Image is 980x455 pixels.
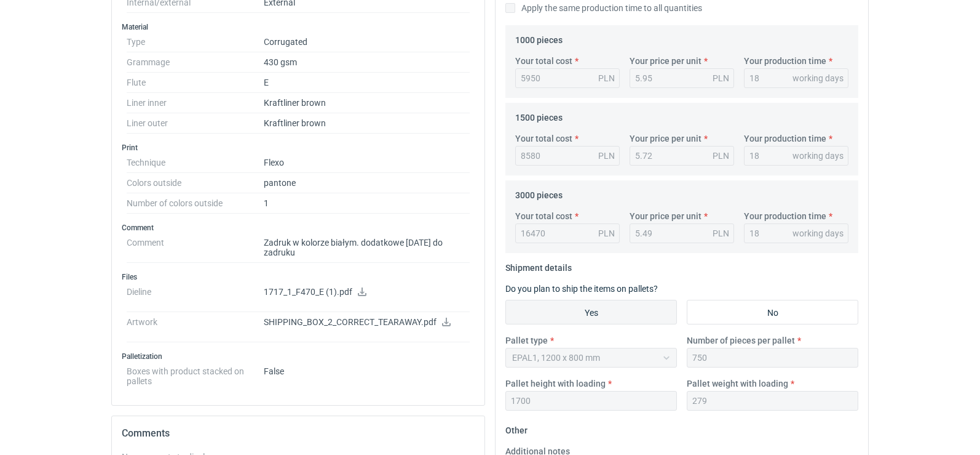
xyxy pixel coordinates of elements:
dd: 430 gsm [264,52,470,73]
dt: Liner inner [127,93,264,113]
div: PLN [598,227,615,240]
label: Pallet weight with loading [687,377,788,390]
label: Your production time [744,132,826,145]
dt: Artwork [127,312,264,342]
dd: E [264,73,470,93]
label: Your price per unit [630,55,701,67]
h3: Files [122,272,475,282]
div: PLN [598,72,615,84]
legend: 1500 pieces [515,108,563,123]
label: Your total cost [515,210,572,222]
label: Your total cost [515,132,572,145]
h2: Comments [122,426,475,441]
dd: False [264,361,470,386]
dt: Flute [127,73,264,93]
div: working days [792,150,844,162]
label: Do you plan to ship the items on pallets? [505,284,658,294]
legend: Other [505,421,528,435]
dt: Colors outside [127,173,264,193]
dd: Flexo [264,153,470,173]
dt: Dieline [127,282,264,312]
h3: Comment [122,223,475,233]
div: PLN [598,150,615,162]
label: Your price per unit [630,210,701,222]
div: PLN [713,150,729,162]
dt: Grammage [127,52,264,73]
label: Pallet height with loading [505,377,606,390]
div: working days [792,72,844,84]
label: Your production time [744,55,826,67]
dd: Kraftliner brown [264,93,470,113]
dd: 1 [264,193,470,214]
dt: Technique [127,153,264,173]
p: SHIPPING_BOX_2_CORRECT_TEARAWAY.pdf [264,317,470,328]
label: Pallet type [505,334,548,347]
dt: Liner outer [127,113,264,134]
dt: Number of colors outside [127,193,264,214]
dd: pantone [264,173,470,193]
h3: Material [122,22,475,32]
dt: Boxes with product stacked on pallets [127,361,264,386]
dt: Comment [127,233,264,263]
dt: Type [127,32,264,52]
div: PLN [713,72,729,84]
label: Your production time [744,210,826,222]
dd: Kraftliner brown [264,113,470,134]
p: 1717_1_F470_E (1).pdf [264,287,470,298]
dd: Corrugated [264,32,470,52]
label: Number of pieces per pallet [687,334,795,347]
label: Apply the same production time to all quantities [505,2,702,14]
label: Your total cost [515,55,572,67]
label: Your price per unit [630,132,701,145]
div: working days [792,227,844,240]
legend: 3000 pieces [515,185,563,200]
h3: Palletization [122,352,475,361]
h3: Print [122,143,475,153]
legend: Shipment details [505,258,572,273]
legend: 1000 pieces [515,30,563,45]
div: PLN [713,227,729,240]
dd: Zadruk w kolorze białym. dodatkowe [DATE] do zadruku [264,233,470,263]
